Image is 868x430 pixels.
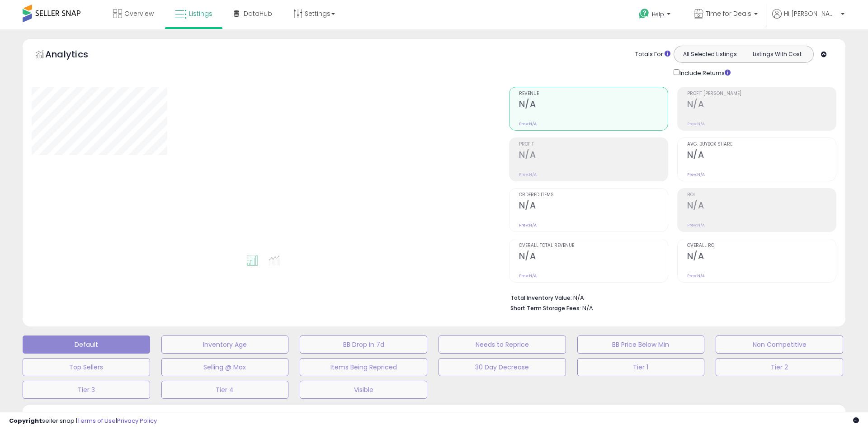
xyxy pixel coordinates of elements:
button: BB Drop in 7d [300,335,427,354]
h2: N/A [519,200,668,213]
button: BB Price Below Min [577,335,705,354]
div: seller snap | | [9,417,157,425]
button: Inventory Age [161,335,289,354]
button: Selling @ Max [161,358,289,376]
b: Total Inventory Value: [510,294,572,302]
button: Tier 2 [716,358,843,376]
span: Listings [189,9,212,18]
small: Prev: N/A [687,222,705,228]
span: Revenue [519,91,668,96]
span: Ordered Items [519,193,668,198]
div: Totals For [635,50,670,59]
small: Prev: N/A [519,273,537,279]
li: N/A [510,292,830,302]
div: Include Returns [667,67,741,78]
button: 30 Day Decrease [439,358,566,376]
small: Prev: N/A [687,172,705,177]
span: Profit [519,142,668,147]
a: Hi [PERSON_NAME] [772,9,844,29]
h2: N/A [687,99,836,111]
strong: Copyright [9,416,42,425]
button: All Selected Listings [676,48,744,60]
span: Overview [124,9,154,18]
i: Get Help [638,8,650,19]
span: Avg. Buybox Share [687,142,836,147]
button: Listings With Cost [743,48,811,60]
small: Prev: N/A [519,121,537,127]
h5: Analytics [45,48,106,63]
span: Hi [PERSON_NAME] [784,9,838,18]
b: Short Term Storage Fees: [510,304,581,312]
h2: N/A [519,150,668,162]
span: Profit [PERSON_NAME] [687,91,836,96]
h2: N/A [519,99,668,111]
button: Non Competitive [716,335,843,354]
button: Tier 3 [23,381,150,399]
span: DataHub [244,9,272,18]
small: Prev: N/A [519,222,537,228]
small: Prev: N/A [687,121,705,127]
button: Items Being Repriced [300,358,427,376]
button: Tier 1 [577,358,705,376]
h2: N/A [687,200,836,213]
button: Visible [300,381,427,399]
span: Overall Total Revenue [519,243,668,248]
span: ROI [687,193,836,198]
button: Needs to Reprice [439,335,566,354]
a: Help [632,1,679,29]
span: Overall ROI [687,243,836,248]
button: Tier 4 [161,381,289,399]
small: Prev: N/A [687,273,705,279]
h2: N/A [519,251,668,263]
button: Default [23,335,150,354]
span: Time for Deals [706,9,751,18]
span: N/A [582,304,593,312]
small: Prev: N/A [519,172,537,177]
h2: N/A [687,251,836,263]
button: Top Sellers [23,358,150,376]
h2: N/A [687,150,836,162]
span: Help [652,10,664,18]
